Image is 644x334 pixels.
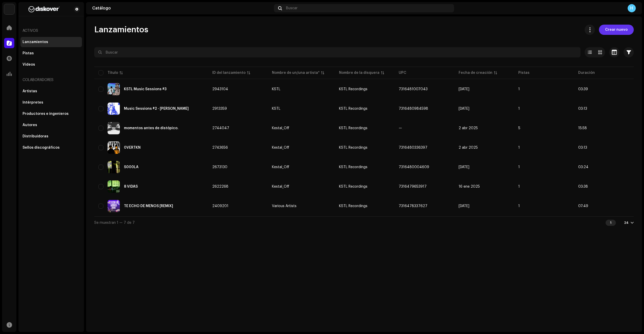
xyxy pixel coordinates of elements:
[272,87,280,91] div: KSTL
[23,123,37,127] div: Autores
[212,126,229,130] span: 2744047
[459,204,469,208] span: 22 jul 2024
[339,146,367,149] span: KSTL Recordings
[286,6,298,10] span: Buscar
[339,70,379,75] div: Nombre de la disquera
[108,200,120,212] img: ad5c326d-c716-4d65-84d7-e6fb765057c7
[578,146,587,149] span: 03:13
[339,204,367,208] span: KSTL Recordings
[108,70,118,75] div: Título
[339,87,367,91] span: KSTL Recordings
[272,204,331,208] span: Various Artists
[578,165,588,169] span: 03:24
[272,107,280,110] div: KSTL
[212,70,246,75] div: ID del lanzamiento
[459,185,480,188] span: 16 ene 2025
[212,204,228,208] span: 2409201
[272,126,289,130] div: Kestal_Off
[606,220,616,226] div: 1
[339,165,367,169] span: KSTL Recordings
[399,107,428,110] span: 7316480984598
[124,126,178,130] div: momentos antes de distópico.
[124,87,166,91] div: KSTL Music Sessions #3
[518,126,520,130] span: 5
[23,134,48,138] div: Distribuidoras
[518,146,520,149] span: 1
[628,4,636,12] div: H
[272,204,297,208] div: Various Artists
[399,185,427,188] span: 7316479653917
[108,83,120,95] img: 52faa9a1-9228-43bf-a314-924fb89520dd
[399,87,428,91] span: 7316481007043
[23,6,66,12] img: b627a117-4a24-417a-95e9-2d0c90689367
[212,146,228,149] span: 2743656
[272,70,320,75] div: Nombre de un/una artista*
[578,185,588,188] span: 03:38
[399,126,402,130] span: —
[94,25,148,35] span: Lanzamientos
[124,146,141,149] div: 0VERTKN
[605,25,628,35] span: Crear nuevo
[94,47,580,57] input: Buscar
[108,141,120,154] img: c8d6ad38-4208-470c-82ac-0ec79f09775f
[578,107,587,110] span: 03:13
[272,107,331,110] span: KSTL
[108,122,120,134] img: 03c3c7bb-e710-4812-8a84-7bd9020c0579
[23,100,43,105] div: Intérpretes
[459,107,469,110] span: 4 jul 2025
[23,63,35,67] div: Videos
[212,185,228,188] span: 2622268
[23,51,34,55] div: Pistas
[212,107,227,110] span: 2913359
[272,165,331,169] span: Kestal_Off
[459,146,478,149] span: 2 abr 2025
[124,165,139,169] div: S000LA
[459,87,469,91] span: 10 jul 2025
[124,185,138,188] div: 8 VIDAS
[4,4,14,14] img: 297a105e-aa6c-4183-9ff4-27133c00f2e2
[624,221,629,225] div: 24
[20,97,82,108] re-m-nav-item: Intérpretes
[20,37,82,47] re-m-nav-item: Lanzamientos
[339,107,367,110] span: KSTL Recordings
[399,204,427,208] span: 7316478337627
[459,165,469,169] span: 19 feb 2025
[124,107,189,110] div: Music Sessions #2 - Toni
[20,131,82,141] re-m-nav-item: Distribuidoras
[20,74,82,86] div: Colaboradores
[272,185,289,188] div: Kestal_Off
[272,185,331,188] span: Kestal_Off
[108,103,120,115] img: 8fa77d57-4a00-4873-ab8e-9c31036883b7
[92,6,272,10] div: Catálogo
[108,180,120,193] img: 4e5aaab8-4960-4a8e-a189-02cd8d0e324b
[518,185,520,188] span: 1
[599,25,634,35] button: Crear nuevo
[20,86,82,96] re-m-nav-item: Artistas
[272,165,289,169] div: Kestal_Off
[459,70,492,75] div: Fecha de creación
[212,165,227,169] span: 2673130
[578,204,588,208] span: 07:49
[518,107,520,110] span: 1
[108,161,120,173] img: bf835658-c778-4c94-af06-bccbfce43bf6
[124,204,173,208] div: TE ECHO DE MENOS [REMIX]
[20,25,82,37] re-a-nav-header: Activos
[339,185,367,188] span: KSTL Recordings
[399,165,429,169] span: 7316480004609
[518,204,520,208] span: 1
[339,126,367,130] span: KSTL Recordings
[578,87,588,91] span: 03:39
[23,89,37,93] div: Artistas
[20,120,82,130] re-m-nav-item: Autores
[399,146,427,149] span: 7316480336397
[212,87,228,91] span: 2943104
[459,126,478,130] span: 2 abr 2025
[518,165,520,169] span: 1
[23,40,48,44] div: Lanzamientos
[20,59,82,70] re-m-nav-item: Videos
[272,146,331,149] span: Kestal_Off
[20,109,82,119] re-m-nav-item: Productores e ingenieros
[20,48,82,58] re-m-nav-item: Pistas
[272,126,331,130] span: Kestal_Off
